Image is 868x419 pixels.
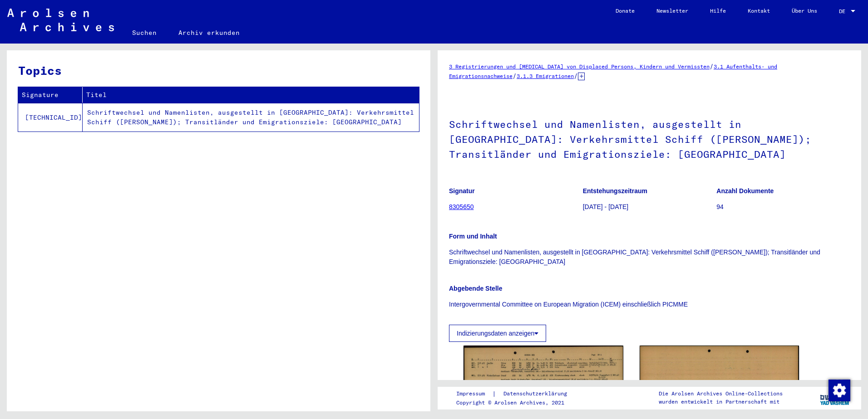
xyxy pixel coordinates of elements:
[517,73,574,79] a: 3.1.3 Emigrationen
[449,203,474,210] a: 8305650
[7,9,114,31] img: Arolsen_neg.svg
[659,398,783,406] p: wurden entwickelt in Partnerschaft mit
[449,187,475,195] b: Signatur
[83,103,419,132] td: Schriftwechsel und Namenlisten, ausgestellt in [GEOGRAPHIC_DATA]: Verkehrsmittel Schiff ([PERSON_...
[449,63,710,70] a: 3 Registrierungen und [MEDICAL_DATA] von Displaced Persons, Kindern und Vermissten
[456,399,578,407] p: Copyright © Arolsen Archives, 2021
[583,187,647,195] b: Entstehungszeitraum
[168,22,251,44] a: Archiv erkunden
[18,103,83,132] td: [TECHNICAL_ID]
[659,390,783,398] p: Die Arolsen Archives Online-Collections
[829,380,850,401] img: Zustimmung ändern
[449,233,497,240] b: Form und Inhalt
[710,62,714,70] span: /
[513,72,517,80] span: /
[818,386,852,409] img: yv_logo.png
[574,72,578,80] span: /
[121,22,168,44] a: Suchen
[449,300,850,309] p: Intergovernmental Committee on European Migration (ICEM) einschließlich PICMME
[456,389,578,399] div: |
[449,285,502,292] b: Abgebende Stelle
[449,325,546,342] button: Indizierungsdaten anzeigen
[449,248,850,267] p: Schriftwechsel und Namenlisten, ausgestellt in [GEOGRAPHIC_DATA]: Verkehrsmittel Schiff ([PERSON_...
[716,202,850,212] p: 94
[828,379,850,401] div: Zustimmung ändern
[583,202,716,212] p: [DATE] - [DATE]
[496,389,578,399] a: Datenschutzerklärung
[18,87,83,103] th: Signature
[18,62,419,79] h3: Topics
[839,8,849,15] span: DE
[456,389,492,399] a: Impressum
[716,187,774,195] b: Anzahl Dokumente
[449,103,850,173] h1: Schriftwechsel und Namenlisten, ausgestellt in [GEOGRAPHIC_DATA]: Verkehrsmittel Schiff ([PERSON_...
[83,87,419,103] th: Titel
